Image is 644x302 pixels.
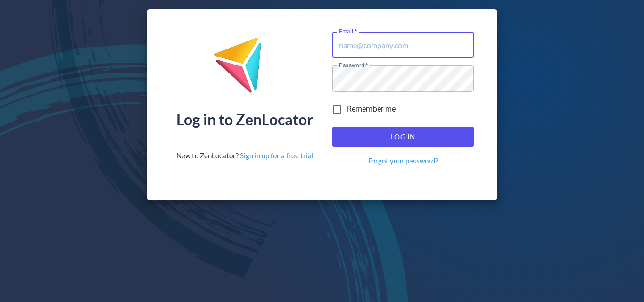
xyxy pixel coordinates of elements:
div: New to ZenLocator? [176,151,314,161]
a: Sign in up for a free trial [240,151,314,160]
div: Log in to ZenLocator [176,112,313,127]
a: Forgot your password? [368,156,438,166]
span: Remember me [347,104,396,115]
span: Log In [343,131,463,143]
button: Log In [332,127,474,147]
img: ZenLocator [213,37,276,100]
input: name@company.com [332,32,474,58]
